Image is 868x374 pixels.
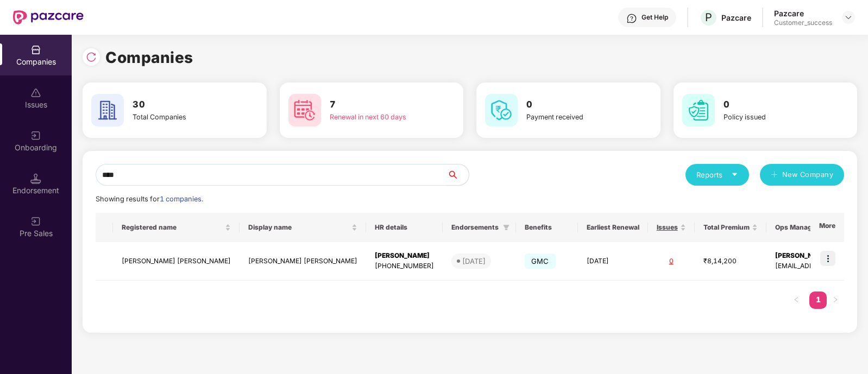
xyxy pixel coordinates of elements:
[516,213,578,242] th: Benefits
[626,13,637,24] img: svg+xml;base64,PHN2ZyBpZD0iSGVscC0zMngzMiIgeG1sbnM9Imh0dHA6Ly93d3cudzMub3JnLzIwMDAvc3ZnIiB3aWR0aD...
[30,173,41,184] img: svg+xml;base64,PHN2ZyB3aWR0aD0iMTQuNSIgaGVpZ2h0PSIxNC41IiB2aWV3Qm94PSIwIDAgMTYgMTYiIGZpbGw9Im5vbm...
[113,213,240,242] th: Registered name
[462,256,486,267] div: [DATE]
[13,10,84,24] img: New Pazcare Logo
[724,112,817,123] div: Policy issued
[774,8,832,18] div: Pazcare
[330,112,423,123] div: Renewal in next 60 days
[30,216,41,227] img: svg+xml;base64,PHN2ZyB3aWR0aD0iMjAiIGhlaWdodD0iMjAiIHZpZXdCb3g9IjAgMCAyMCAyMCIgZmlsbD0ibm9uZSIgeG...
[705,11,712,24] span: P
[375,251,434,261] div: [PERSON_NAME]
[526,98,620,112] h3: 0
[503,224,510,231] span: filter
[122,223,223,232] span: Registered name
[703,256,758,267] div: ₹8,14,200
[657,256,686,267] div: 0
[724,98,817,112] h3: 0
[648,213,695,242] th: Issues
[703,223,750,232] span: Total Premium
[731,171,738,178] span: caret-down
[105,46,193,69] h1: Companies
[86,52,97,62] img: svg+xml;base64,PHN2ZyBpZD0iUmVsb2FkLTMyeDMyIiB4bWxucz0iaHR0cDovL3d3dy53My5vcmcvMjAwMC9zdmciIHdpZH...
[793,296,800,303] span: left
[721,12,751,23] div: Pazcare
[810,213,844,242] th: More
[133,112,226,123] div: Total Companies
[809,291,827,309] li: 1
[96,195,203,203] span: Showing results for
[113,242,240,281] td: [PERSON_NAME] [PERSON_NAME]
[827,291,844,309] button: right
[330,98,423,112] h3: 7
[451,223,499,232] span: Endorsements
[832,296,839,303] span: right
[526,112,620,123] div: Payment received
[827,291,844,309] li: Next Page
[771,171,778,180] span: plus
[240,242,366,281] td: [PERSON_NAME] [PERSON_NAME]
[809,291,827,308] a: 1
[446,164,469,186] button: search
[578,242,648,281] td: [DATE]
[788,291,805,309] li: Previous Page
[160,195,203,203] span: 1 companies.
[240,213,366,242] th: Display name
[682,94,715,126] img: svg+xml;base64,PHN2ZyB4bWxucz0iaHR0cDovL3d3dy53My5vcmcvMjAwMC9zdmciIHdpZHRoPSI2MCIgaGVpZ2h0PSI2MC...
[366,213,443,242] th: HR details
[774,18,832,27] div: Customer_success
[760,164,844,186] button: plusNew Company
[578,213,648,242] th: Earliest Renewal
[91,94,124,126] img: svg+xml;base64,PHN2ZyB4bWxucz0iaHR0cDovL3d3dy53My5vcmcvMjAwMC9zdmciIHdpZHRoPSI2MCIgaGVpZ2h0PSI2MC...
[696,169,738,180] div: Reports
[30,45,41,55] img: svg+xml;base64,PHN2ZyBpZD0iQ29tcGFuaWVzIiB4bWxucz0iaHR0cDovL3d3dy53My5vcmcvMjAwMC9zdmciIHdpZHRoPS...
[820,251,835,266] img: icon
[657,223,678,232] span: Issues
[501,221,512,234] span: filter
[788,291,805,309] button: left
[844,13,853,22] img: svg+xml;base64,PHN2ZyBpZD0iRHJvcGRvd24tMzJ4MzIiIHhtbG5zPSJodHRwOi8vd3d3LnczLm9yZy8yMDAwL3N2ZyIgd2...
[375,261,434,271] div: [PHONE_NUMBER]
[641,13,668,22] div: Get Help
[288,94,321,126] img: svg+xml;base64,PHN2ZyB4bWxucz0iaHR0cDovL3d3dy53My5vcmcvMjAwMC9zdmciIHdpZHRoPSI2MCIgaGVpZ2h0PSI2MC...
[695,213,766,242] th: Total Premium
[782,169,834,180] span: New Company
[485,94,518,126] img: svg+xml;base64,PHN2ZyB4bWxucz0iaHR0cDovL3d3dy53My5vcmcvMjAwMC9zdmciIHdpZHRoPSI2MCIgaGVpZ2h0PSI2MC...
[30,87,41,98] img: svg+xml;base64,PHN2ZyBpZD0iSXNzdWVzX2Rpc2FibGVkIiB4bWxucz0iaHR0cDovL3d3dy53My5vcmcvMjAwMC9zdmciIH...
[30,130,41,141] img: svg+xml;base64,PHN2ZyB3aWR0aD0iMjAiIGhlaWdodD0iMjAiIHZpZXdCb3g9IjAgMCAyMCAyMCIgZmlsbD0ibm9uZSIgeG...
[133,98,226,112] h3: 30
[446,170,469,179] span: search
[525,253,556,269] span: GMC
[248,223,349,232] span: Display name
